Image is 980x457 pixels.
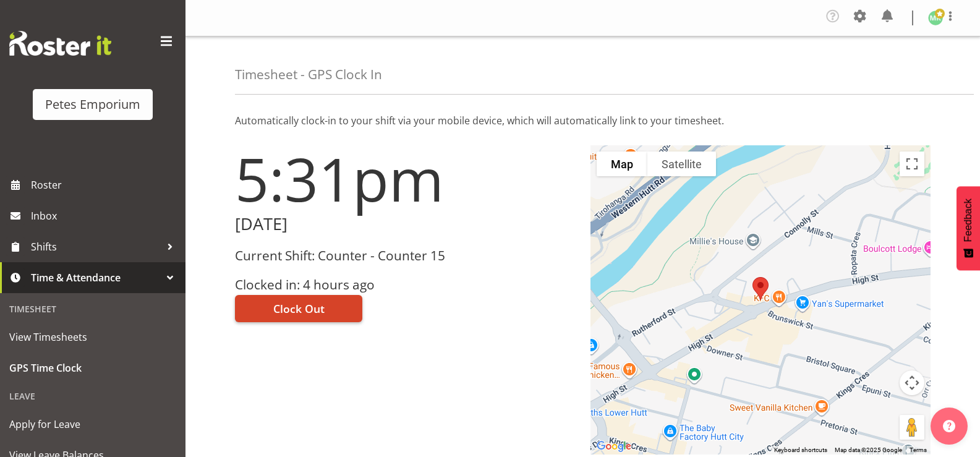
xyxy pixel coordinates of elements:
img: Google [594,438,634,455]
span: Roster [31,176,179,194]
button: Clock Out [235,295,362,322]
span: GPS Time Clock [9,359,176,377]
button: Show street map [597,152,647,176]
a: Apply for Leave [3,409,182,440]
span: Map data ©2025 Google [835,446,902,453]
a: Open this area in Google Maps (opens a new window) [594,438,634,455]
button: Map camera controls [900,370,924,395]
div: Timesheet [3,296,182,322]
p: Automatically clock-in to your shift via your mobile device, which will automatically link to you... [235,113,931,128]
img: Rosterit website logo [9,31,111,56]
a: View Timesheets [3,322,182,352]
h3: Current Shift: Counter - Counter 15 [235,249,576,263]
h1: 5:31pm [235,145,576,212]
button: Feedback - Show survey [957,186,980,270]
span: Feedback [963,199,974,242]
button: Drag Pegman onto the map to open Street View [900,415,924,440]
span: Time & Attendance [31,268,161,287]
button: Toggle fullscreen view [900,152,924,176]
button: Show satellite imagery [647,152,716,176]
img: melanie-richardson713.jpg [928,11,943,25]
a: Terms (opens in new tab) [910,446,927,453]
div: Leave [3,383,182,409]
span: Inbox [31,207,179,225]
img: help-xxl-2.png [943,420,955,432]
a: GPS Time Clock [3,352,182,383]
h2: [DATE] [235,215,576,234]
span: Shifts [31,237,161,256]
span: Apply for Leave [9,415,176,434]
span: View Timesheets [9,328,176,346]
div: Petes Emporium [45,95,140,114]
h3: Clocked in: 4 hours ago [235,278,576,292]
h4: Timesheet - GPS Clock In [235,67,382,82]
span: Clock Out [273,301,325,317]
button: Keyboard shortcuts [774,446,827,455]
